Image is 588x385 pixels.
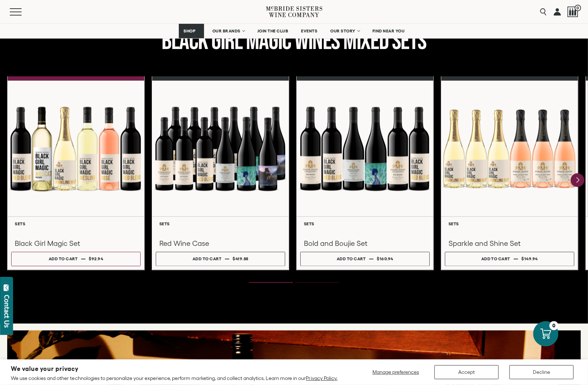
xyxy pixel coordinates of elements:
[208,24,249,38] a: OUR BRANDS
[159,221,282,226] h6: Sets
[448,239,571,248] h3: Sparkle and Shine Set
[481,254,510,264] div: Add to cart
[301,28,317,34] span: EVENTS
[330,28,355,34] span: OUR STORY
[368,365,424,379] button: Manage preferences
[7,76,145,270] a: Black Girl Magic Set Sets Black Girl Magic Set Add to cart $92.94
[392,26,426,57] span: Sets
[11,366,337,372] h2: We value your privacy
[233,257,249,261] span: $419.88
[304,239,426,248] h3: Bold and Boujie Set
[372,369,419,375] span: Manage preferences
[300,252,430,266] button: Add to cart $160.94
[257,28,288,34] span: JOIN THE CLUB
[249,282,293,283] li: Page dot 1
[15,221,137,226] h6: Sets
[253,24,293,38] a: JOIN THE CLUB
[10,8,36,16] button: Mobile Menu Trigger
[295,26,340,57] span: wines
[509,365,574,379] button: Decline
[306,375,337,381] a: Privacy Policy.
[11,375,337,381] p: We use cookies and other technologies to personalize your experience, perform marketing, and coll...
[159,239,282,248] h3: Red Wine Case
[571,173,584,187] button: Next
[184,28,196,34] span: SHOP
[344,26,389,57] span: Mixed
[211,26,242,57] span: girl
[368,24,410,38] a: FIND NEAR YOU
[337,254,366,264] div: Add to cart
[89,257,103,261] span: $92.94
[15,239,137,248] h3: Black Girl Magic Set
[246,26,291,57] span: magic
[295,282,339,283] li: Page dot 2
[179,24,204,38] a: SHOP
[326,24,364,38] a: OUR STORY
[296,76,434,270] a: Bold & Boujie Red Wine Set Sets Bold and Boujie Set Add to cart $160.94
[11,252,141,266] button: Add to cart $92.94
[162,26,208,57] span: black
[3,295,10,328] div: Contact Us
[445,252,574,266] button: Add to cart $149.94
[549,321,558,330] div: 0
[575,5,581,11] span: 0
[193,254,222,264] div: Add to cart
[521,257,538,261] span: $149.94
[441,76,578,270] a: Sparkling and Shine Sparkling Set Sets Sparkle and Shine Set Add to cart $149.94
[156,252,285,266] button: Add to cart $419.88
[296,24,322,38] a: EVENTS
[377,257,394,261] span: $160.94
[304,221,426,226] h6: Sets
[212,28,240,34] span: OUR BRANDS
[448,221,571,226] h6: Sets
[49,254,78,264] div: Add to cart
[372,28,405,34] span: FIND NEAR YOU
[152,76,289,270] a: Red Wine Case Sets Red Wine Case Add to cart $419.88
[434,365,499,379] button: Accept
